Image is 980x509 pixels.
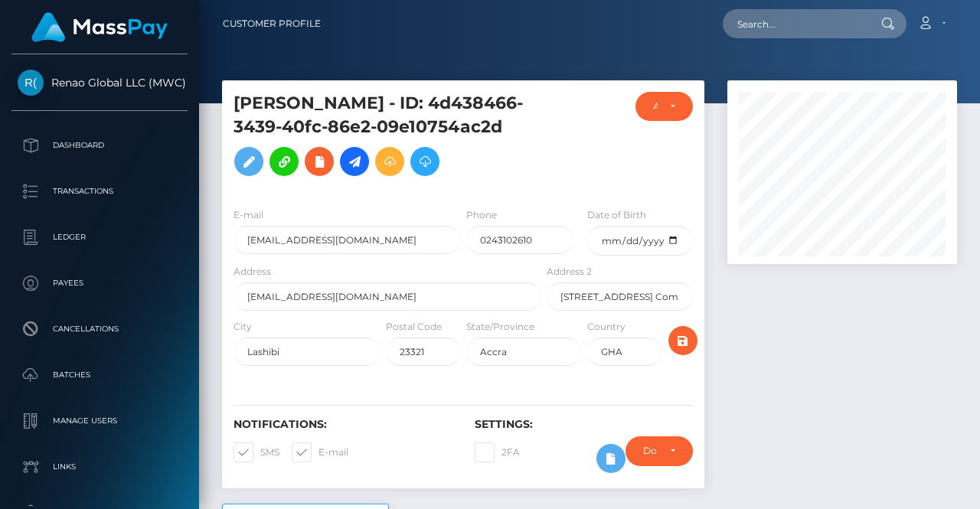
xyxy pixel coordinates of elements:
div: Do not require [643,445,658,457]
a: Manage Users [11,402,188,440]
a: Ledger [11,218,188,256]
a: Transactions [11,172,188,210]
a: Dashboard [11,126,188,165]
a: Links [11,448,188,486]
img: MassPay Logo [31,12,168,42]
span: Renao Global LLC (MWC) [11,76,188,90]
a: Initiate Payout [340,147,369,176]
label: 2FA [475,442,520,462]
p: Dashboard [18,134,181,157]
h6: Settings: [475,418,693,431]
a: Batches [11,356,188,394]
label: Postal Code [386,320,442,334]
p: Payees [18,272,181,295]
input: Search... [723,9,867,38]
label: Address 2 [547,265,592,279]
a: Cancellations [11,310,188,348]
p: Cancellations [18,318,181,341]
p: Manage Users [18,409,181,432]
label: Address [234,265,271,279]
h6: Notifications: [234,418,452,431]
p: Links [18,455,181,478]
a: Payees [11,264,188,302]
label: Date of Birth [587,208,646,222]
label: Country [587,320,626,334]
img: Renao Global LLC (MWC) [18,70,44,96]
div: ACTIVE [653,100,658,113]
button: Do not require [626,436,693,465]
label: Phone [466,208,497,222]
p: Batches [18,364,181,387]
button: ACTIVE [635,92,693,121]
p: Transactions [18,180,181,203]
label: E-mail [292,442,348,462]
label: E-mail [234,208,263,222]
p: Ledger [18,226,181,249]
h5: [PERSON_NAME] - ID: 4d438466-3439-40fc-86e2-09e10754ac2d [234,92,532,184]
label: SMS [234,442,279,462]
label: State/Province [466,320,534,334]
label: City [234,320,252,334]
a: Customer Profile [223,8,321,40]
